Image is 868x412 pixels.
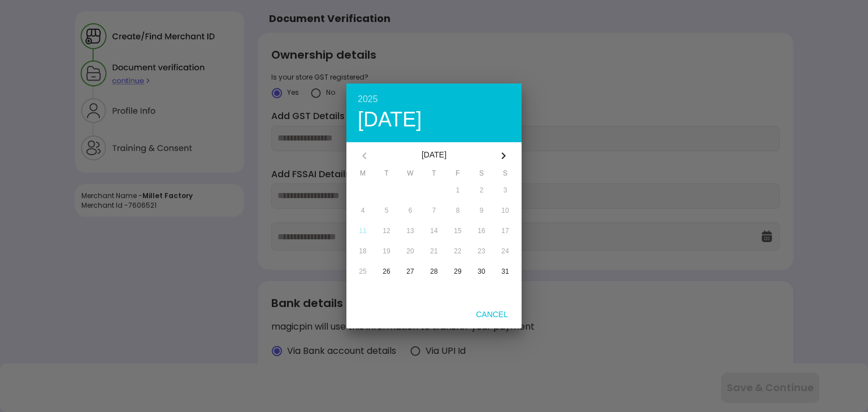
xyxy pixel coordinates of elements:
[493,242,517,261] button: 24
[406,247,414,255] span: 20
[375,262,398,281] button: 26
[351,201,375,220] button: 4
[446,201,470,220] button: 8
[351,221,375,240] button: 11
[385,207,389,214] span: 5
[383,247,390,255] span: 19
[361,207,365,214] span: 4
[470,181,493,200] button: 2
[478,268,485,275] span: 30
[456,186,460,194] span: 1
[470,201,493,220] button: 9
[493,221,517,240] button: 17
[359,227,366,235] span: 11
[480,207,484,214] span: 9
[456,207,460,214] span: 8
[470,242,493,261] button: 23
[398,169,422,181] span: W
[470,221,493,240] button: 16
[375,169,398,181] span: T
[470,262,493,281] button: 30
[359,268,366,275] span: 25
[493,181,517,200] button: 3
[351,242,375,261] button: 18
[358,109,510,130] div: [DATE]
[422,201,446,220] button: 7
[467,304,517,324] button: Cancel
[375,201,398,220] button: 5
[358,95,510,104] div: 2025
[422,262,446,281] button: 28
[430,268,437,275] span: 28
[422,221,446,240] button: 14
[422,169,446,181] span: T
[470,169,493,181] span: S
[446,221,470,240] button: 15
[398,221,422,240] button: 13
[359,247,366,255] span: 18
[493,262,517,281] button: 31
[454,268,461,275] span: 29
[383,227,390,235] span: 12
[430,227,437,235] span: 14
[351,262,375,281] button: 25
[446,242,470,261] button: 22
[398,201,422,220] button: 6
[501,268,509,275] span: 31
[501,227,509,235] span: 17
[378,142,490,169] div: [DATE]
[406,227,414,235] span: 13
[422,242,446,261] button: 21
[480,186,484,194] span: 2
[446,169,470,181] span: F
[406,268,414,275] span: 27
[454,227,461,235] span: 15
[430,247,437,255] span: 21
[432,207,436,214] span: 7
[383,268,390,275] span: 26
[398,262,422,281] button: 27
[478,227,485,235] span: 16
[493,201,517,220] button: 10
[375,221,398,240] button: 12
[454,247,461,255] span: 22
[446,181,470,200] button: 1
[467,310,517,319] span: Cancel
[351,169,375,181] span: M
[409,207,413,214] span: 6
[493,169,517,181] span: S
[504,186,507,194] span: 3
[501,207,509,214] span: 10
[398,242,422,261] button: 20
[478,247,485,255] span: 23
[501,247,509,255] span: 24
[375,242,398,261] button: 19
[446,262,470,281] button: 29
